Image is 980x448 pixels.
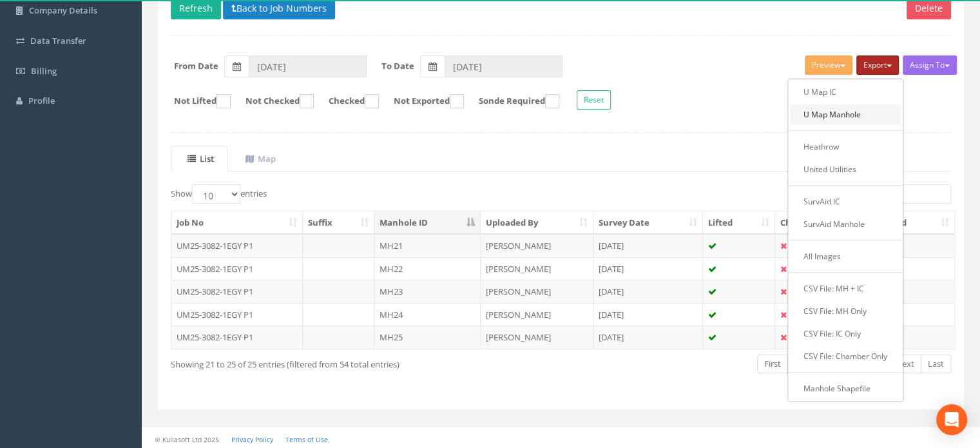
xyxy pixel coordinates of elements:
[374,326,481,349] td: MH25
[481,211,593,235] th: Uploaded By: activate to sort column ascending
[245,153,276,164] uib-tab-heading: Map
[856,55,899,75] button: Export
[863,211,954,235] th: Exported: activate to sort column ascending
[593,257,704,280] td: [DATE]
[171,146,227,172] a: List
[187,153,214,164] uib-tab-heading: List
[381,60,414,72] label: To Date
[171,257,303,280] td: UM25-3082-1EGY P1
[466,94,559,108] label: Sonde Required
[481,257,593,280] td: [PERSON_NAME]
[593,326,704,349] td: [DATE]
[791,346,900,366] a: CSV File: Chamber Only
[791,214,900,234] a: SurvAid Manhole
[791,324,900,344] a: CSV File: IC Only
[28,95,55,106] span: Profile
[249,55,367,77] input: From Date
[374,234,481,257] td: MH21
[171,353,485,371] div: Showing 21 to 25 of 25 entries (filtered from 54 total entries)
[29,5,97,16] span: Company Details
[374,211,481,235] th: Manhole ID: activate to sort column descending
[31,65,57,77] span: Billing
[791,301,900,321] a: CSV File: MH Only
[285,435,328,444] a: Terms of Use
[703,211,775,235] th: Lifted: activate to sort column ascending
[787,355,835,373] a: Previous
[791,137,900,157] a: Heathrow
[805,55,852,75] button: Preview
[481,303,593,326] td: [PERSON_NAME]
[303,211,374,235] th: Suffix: activate to sort column ascending
[161,94,231,108] label: Not Lifted
[374,257,481,280] td: MH22
[155,435,219,444] small: © Kullasoft Ltd 2025
[171,326,303,349] td: UM25-3082-1EGY P1
[791,246,900,266] a: All Images
[481,234,593,257] td: [PERSON_NAME]
[791,82,900,102] a: U Map IC
[233,94,314,108] label: Not Checked
[791,278,900,298] a: CSV File: MH + IC
[316,94,379,108] label: Checked
[757,355,788,373] a: First
[171,184,267,204] label: Show entries
[791,191,900,211] a: SurvAid IC
[171,234,303,257] td: UM25-3082-1EGY P1
[374,280,481,303] td: MH23
[593,211,704,235] th: Survey Date: activate to sort column ascending
[889,355,921,373] a: Next
[791,104,900,124] a: U Map Manhole
[903,55,957,75] button: Assign To
[231,435,273,444] a: Privacy Policy
[481,280,593,303] td: [PERSON_NAME]
[921,355,951,373] a: Last
[593,280,704,303] td: [DATE]
[229,146,289,172] a: Map
[192,184,240,204] select: Showentries
[593,303,704,326] td: [DATE]
[171,280,303,303] td: UM25-3082-1EGY P1
[171,211,303,235] th: Job No: activate to sort column ascending
[577,90,611,110] button: Reset
[791,159,900,179] a: United Utilities
[445,55,562,77] input: To Date
[936,404,967,435] div: Open Intercom Messenger
[381,94,464,108] label: Not Exported
[481,326,593,349] td: [PERSON_NAME]
[791,378,900,398] a: Manhole Shapefile
[174,60,218,72] label: From Date
[374,303,481,326] td: MH24
[593,234,704,257] td: [DATE]
[775,211,863,235] th: Checked: activate to sort column ascending
[30,35,86,46] span: Data Transfer
[171,303,303,326] td: UM25-3082-1EGY P1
